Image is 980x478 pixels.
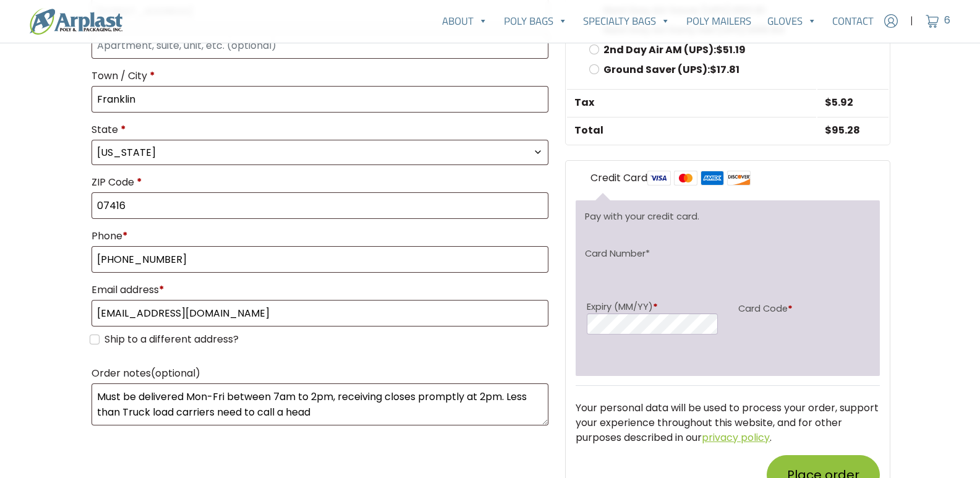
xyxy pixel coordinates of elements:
[585,210,871,223] p: Pay with your credit card.
[434,9,496,33] a: About
[30,8,122,35] img: logo
[92,66,549,86] label: Town / City
[825,123,860,137] bdi: 95.28
[678,9,759,33] a: Poly Mailers
[825,95,832,109] span: $
[92,364,549,383] label: Order notes
[716,43,746,57] bdi: 51.19
[710,62,739,77] bdi: 17.81
[587,300,717,314] label: Expiry (MM/YY)
[92,173,549,192] label: ZIP Code
[92,32,549,59] input: Apartment, suite, unit, etc. (optional)
[92,280,549,300] label: Email address
[585,247,650,260] label: Card Number
[710,62,717,77] span: $
[647,171,751,186] img: card-logos.png
[825,95,853,109] span: 5.92
[567,89,816,116] th: Tax
[716,43,723,57] span: $
[92,120,549,140] label: State
[910,14,913,28] span: |
[151,366,200,380] span: (optional)
[603,62,739,77] label: Ground Saver (UPS):
[759,9,825,33] a: Gloves
[590,171,751,186] label: Credit Card
[824,9,882,33] a: Contact
[944,14,950,28] span: 6
[576,401,880,445] p: Your personal data will be used to process your order, support your experience throughout this we...
[603,43,746,57] label: 2nd Day Air AM (UPS):
[92,226,549,246] label: Phone
[738,300,869,318] label: Card Code
[496,9,576,33] a: Poly Bags
[567,117,816,143] th: Total
[104,332,239,347] label: Ship to a different address?
[576,9,679,33] a: Specialty Bags
[825,123,832,137] span: $
[702,430,770,445] a: privacy policy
